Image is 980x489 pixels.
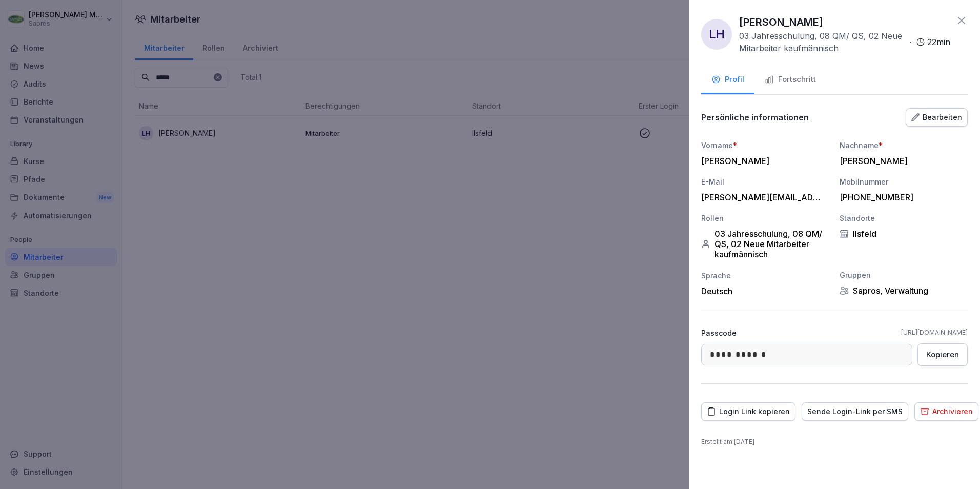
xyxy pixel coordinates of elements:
[840,286,968,296] div: Sapros, Verwaltung
[920,406,973,417] div: Archivieren
[926,349,959,360] div: Kopieren
[840,192,963,202] div: [PHONE_NUMBER]
[927,36,950,48] p: 22 min
[701,192,824,202] div: [PERSON_NAME][EMAIL_ADDRESS][PERSON_NAME][DOMAIN_NAME]
[701,270,829,281] div: Sprache
[701,112,809,123] p: Persönliche informationen
[906,108,968,127] button: Bearbeiten
[840,156,963,166] div: [PERSON_NAME]
[917,343,968,366] button: Kopieren
[840,213,968,223] div: Standorte
[701,213,829,223] div: Rollen
[701,437,968,446] p: Erstellt am : [DATE]
[701,286,829,296] div: Deutsch
[701,19,732,50] div: LH
[914,402,978,421] button: Archivieren
[701,176,829,187] div: E-Mail
[840,176,968,187] div: Mobilnummer
[840,270,968,280] div: Gruppen
[711,74,744,86] div: Profil
[701,229,829,259] div: 03 Jahresschulung, 08 QM/ QS, 02 Neue Mitarbeiter kaufmännisch
[701,67,754,94] button: Profil
[701,328,737,338] p: Passcode
[701,156,824,166] div: [PERSON_NAME]
[701,402,795,421] button: Login Link kopieren
[840,229,968,239] div: Ilsfeld
[911,112,962,123] div: Bearbeiten
[802,402,908,421] button: Sende Login-Link per SMS
[754,67,826,94] button: Fortschritt
[739,14,823,30] p: [PERSON_NAME]
[707,406,790,417] div: Login Link kopieren
[765,74,816,86] div: Fortschritt
[807,406,903,417] div: Sende Login-Link per SMS
[901,328,968,337] a: [URL][DOMAIN_NAME]
[701,140,829,151] div: Vorname
[739,30,950,54] div: ·
[739,30,906,54] p: 03 Jahresschulung, 08 QM/ QS, 02 Neue Mitarbeiter kaufmännisch
[840,140,968,151] div: Nachname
